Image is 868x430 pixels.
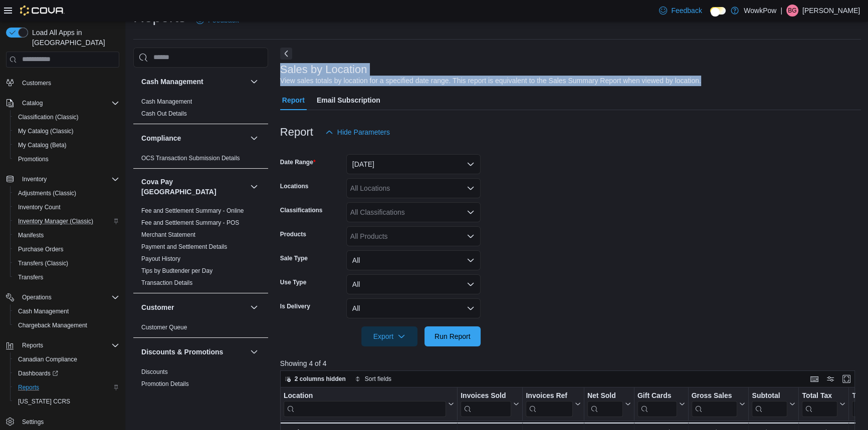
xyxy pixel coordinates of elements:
[637,391,677,401] div: Gift Cards
[14,125,119,137] span: My Catalog (Classic)
[133,152,268,168] div: Compliance
[14,215,97,227] a: Inventory Manager (Classic)
[367,326,411,346] span: Export
[18,189,76,197] span: Adjustments (Classic)
[637,391,685,417] button: Gift Cards
[18,173,119,185] span: Inventory
[10,366,123,380] a: Dashboards
[14,353,81,365] a: Canadian Compliance
[18,113,79,121] span: Classification (Classic)
[14,367,62,379] a: Dashboards
[280,158,316,166] label: Date Range
[10,256,123,270] button: Transfers (Classic)
[141,98,192,106] span: Cash Management
[744,5,776,17] p: WowkPow
[2,75,123,90] button: Customers
[14,319,91,331] a: Chargeback Management
[18,77,55,89] a: Customers
[22,341,43,349] span: Reports
[691,391,737,401] div: Gross Sales
[284,391,454,417] button: Location
[14,153,53,165] a: Promotions
[14,271,47,283] a: Transfers
[295,375,346,383] span: 2 columns hidden
[691,391,745,417] button: Gross Sales
[14,381,43,393] a: Reports
[282,90,305,110] span: Report
[14,243,119,255] span: Purchase Orders
[691,391,737,417] div: Gross Sales
[14,187,80,199] a: Adjustments (Classic)
[10,138,123,152] button: My Catalog (Beta)
[18,203,61,211] span: Inventory Count
[10,352,123,366] button: Canadian Compliance
[802,391,837,417] div: Total Tax
[802,391,837,401] div: Total Tax
[467,208,475,216] button: Open list of options
[18,307,69,315] span: Cash Management
[840,373,852,385] button: Enter fullscreen
[141,207,244,215] span: Fee and Settlement Summary - Online
[14,381,119,393] span: Reports
[22,99,43,107] span: Catalog
[248,301,260,313] button: Customer
[752,391,787,417] div: Subtotal
[141,302,174,312] h3: Customer
[14,111,83,123] a: Classification (Classic)
[284,391,446,401] div: Location
[18,231,44,239] span: Manifests
[2,338,123,352] button: Reports
[786,5,798,17] div: Bruce Gorman
[10,124,123,138] button: My Catalog (Classic)
[280,278,306,286] label: Use Type
[14,153,119,165] span: Promotions
[141,255,180,263] span: Payout History
[10,186,123,200] button: Adjustments (Classic)
[10,200,123,214] button: Inventory Count
[248,76,260,88] button: Cash Management
[10,394,123,408] button: [US_STATE] CCRS
[141,77,203,87] h3: Cash Management
[346,298,481,318] button: All
[18,155,49,163] span: Promotions
[141,177,246,197] button: Cova Pay [GEOGRAPHIC_DATA]
[141,267,212,274] a: Tips by Budtender per Day
[133,321,268,337] div: Customer
[587,391,623,417] div: Net Sold
[14,229,48,241] a: Manifests
[10,228,123,242] button: Manifests
[710,15,711,15] span: Dark Mode
[587,391,631,417] button: Net Sold
[461,391,511,417] div: Invoices Sold
[18,355,77,363] span: Canadian Compliance
[10,380,123,394] button: Reports
[18,291,119,303] span: Operations
[18,259,68,267] span: Transfers (Classic)
[14,187,119,199] span: Adjustments (Classic)
[14,125,78,137] a: My Catalog (Classic)
[141,219,239,226] a: Fee and Settlement Summary - POS
[2,172,123,186] button: Inventory
[14,353,119,365] span: Canadian Compliance
[28,28,119,48] span: Load All Apps in [GEOGRAPHIC_DATA]
[10,152,123,166] button: Promotions
[526,391,572,401] div: Invoices Ref
[14,215,119,227] span: Inventory Manager (Classic)
[18,369,58,377] span: Dashboards
[141,219,239,227] span: Fee and Settlement Summary - POS
[248,132,260,144] button: Compliance
[141,155,240,162] a: OCS Transaction Submission Details
[141,110,187,117] a: Cash Out Details
[133,96,268,124] div: Cash Management
[14,139,71,151] a: My Catalog (Beta)
[788,5,796,17] span: BG
[10,304,123,318] button: Cash Management
[802,391,845,417] button: Total Tax
[18,339,119,351] span: Reports
[14,201,119,213] span: Inventory Count
[141,368,168,376] span: Discounts
[351,373,395,385] button: Sort fields
[526,391,580,417] button: Invoices Ref
[141,77,246,87] button: Cash Management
